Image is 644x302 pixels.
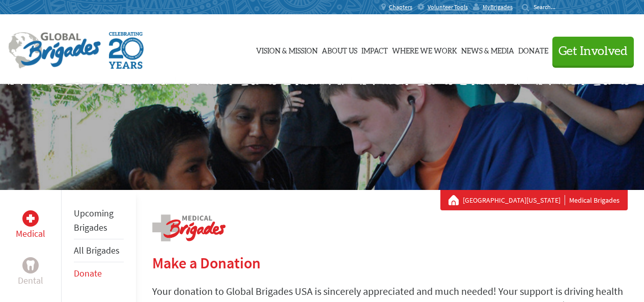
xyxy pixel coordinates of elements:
[26,214,35,223] img: Medical
[109,32,144,69] img: Global Brigades Celebrating 20 Years
[74,244,120,256] a: All Brigades
[389,3,412,11] span: Chapters
[152,254,628,272] h2: Make a Donation
[74,262,124,285] li: Donate
[74,207,114,233] a: Upcoming Brigades
[22,257,39,273] div: Dental
[8,32,101,69] img: Global Brigades Logo
[558,45,628,58] span: Get Involved
[256,24,318,75] a: Vision & Mission
[483,3,513,11] span: MyBrigades
[18,273,43,288] p: Dental
[22,210,39,227] div: Medical
[428,3,468,11] span: Volunteer Tools
[74,239,124,262] li: All Brigades
[74,267,102,279] a: Donate
[18,257,43,288] a: DentalDental
[26,260,35,270] img: Dental
[74,202,124,239] li: Upcoming Brigades
[16,227,45,241] p: Medical
[461,24,514,75] a: News & Media
[463,195,565,205] a: [GEOGRAPHIC_DATA][US_STATE]
[449,195,620,205] div: Medical Brigades
[552,37,634,66] button: Get Involved
[152,214,226,241] img: logo-medical.png
[16,210,45,241] a: MedicalMedical
[518,24,548,75] a: Donate
[534,3,563,11] input: Search...
[322,24,357,75] a: About Us
[392,24,457,75] a: Where We Work
[361,24,388,75] a: Impact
